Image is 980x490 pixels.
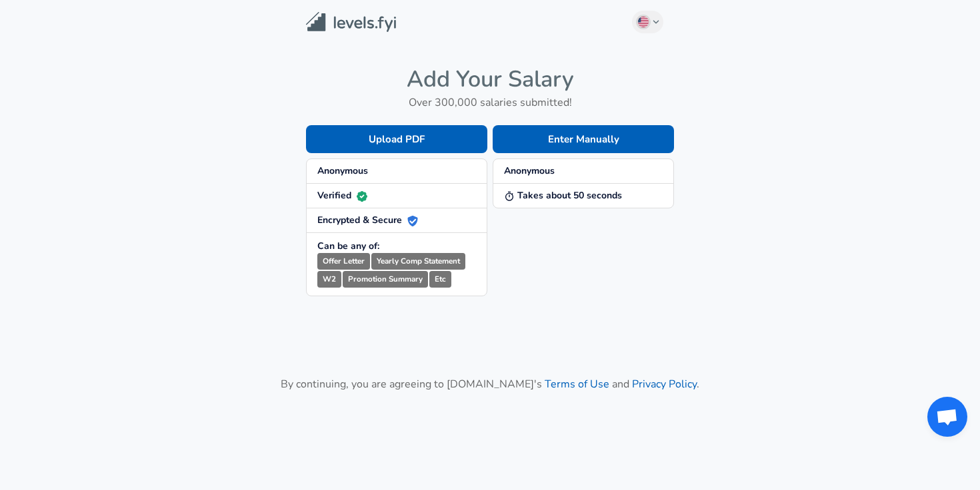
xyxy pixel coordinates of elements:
[317,214,418,226] strong: Encrypted & Secure
[545,377,609,391] a: Terms of Use
[317,189,367,202] strong: Verified
[306,12,396,33] img: Levels.fyi
[632,377,697,391] a: Privacy Policy
[317,240,379,252] strong: Can be any of:
[632,11,664,33] button: English (US)
[504,189,622,202] strong: Takes about 50 seconds
[638,17,649,27] img: English (US)
[306,93,674,112] h6: Over 300,000 salaries submitted!
[317,164,368,177] strong: Anonymous
[927,397,967,437] div: Open chat
[343,271,428,288] small: Promotion Summary
[504,164,555,177] strong: Anonymous
[306,125,487,153] button: Upload PDF
[317,253,370,270] small: Offer Letter
[429,271,451,288] small: Etc
[371,253,465,270] small: Yearly Comp Statement
[317,271,341,288] small: W2
[493,125,674,153] button: Enter Manually
[306,65,674,93] h4: Add Your Salary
